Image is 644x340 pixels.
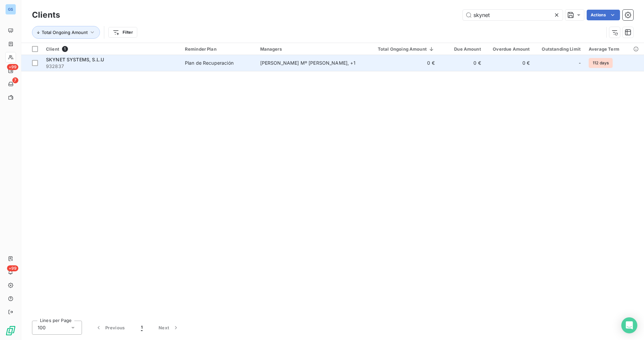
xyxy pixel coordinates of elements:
button: Actions [587,10,620,20]
div: Outstanding Limit [538,46,581,52]
div: GS [5,4,16,15]
td: 0 € [485,55,534,71]
input: Search [463,10,563,20]
button: Previous [87,321,133,335]
div: Open Intercom Messenger [621,317,637,333]
span: SKYNET SYSTEMS, S.L.U [46,57,104,62]
button: 1 [133,321,151,335]
span: Client [46,46,59,52]
span: +99 [7,64,18,70]
td: 0 € [439,55,485,71]
div: Average Term [589,46,640,52]
span: Total Ongoing Amount [42,30,88,35]
span: 100 [38,324,46,331]
div: Total Ongoing Amount [372,46,435,52]
div: Due Amount [443,46,481,52]
span: 1 [62,46,68,52]
div: Reminder Plan [185,46,252,52]
span: 932837 [46,63,177,70]
img: Logo LeanPay [5,325,16,336]
span: 1 [141,324,143,331]
span: 7 [12,77,18,83]
div: [PERSON_NAME] Mº [PERSON_NAME] , + 1 [260,60,364,66]
span: 112 days [589,58,613,68]
span: +99 [7,265,18,271]
button: Total Ongoing Amount [32,26,100,39]
td: 0 € [368,55,439,71]
h3: Clients [32,9,60,21]
div: Plan de Recuperación [185,60,234,66]
button: Filter [108,27,137,38]
button: Next [151,321,187,335]
div: Overdue Amount [489,46,530,52]
div: Managers [260,46,364,52]
span: - [579,60,581,66]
